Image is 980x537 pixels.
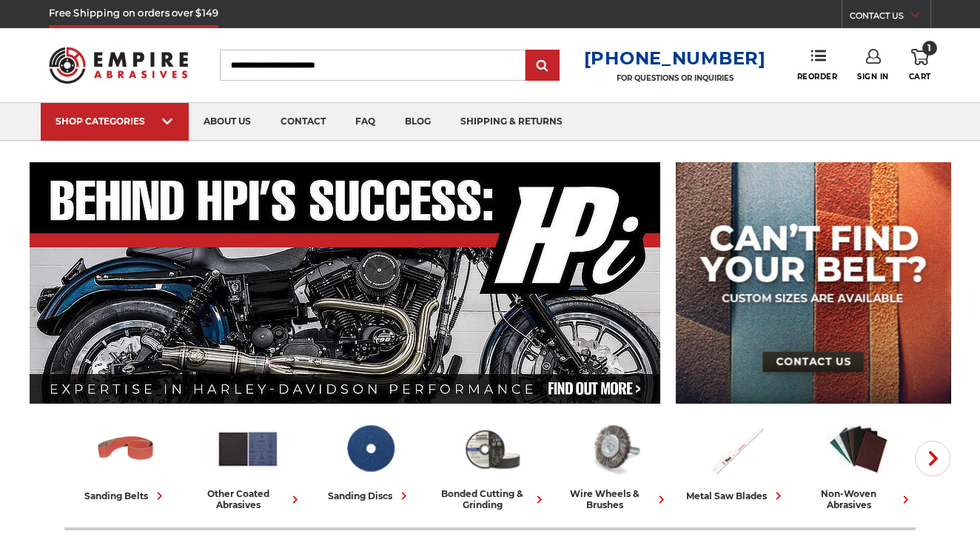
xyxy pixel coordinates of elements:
a: non-woven abrasives [803,417,913,510]
button: Next [915,441,950,476]
div: wire wheels & brushes [559,488,669,510]
a: [PHONE_NUMBER] [584,47,766,69]
div: metal saw blades [686,488,786,504]
a: other coated abrasives [192,417,303,510]
img: promo banner for custom belts. [676,162,951,404]
a: contact [266,103,340,141]
a: bonded cutting & grinding [437,417,547,510]
img: Empire Abrasives [49,38,188,93]
img: Banner for an interview featuring Horsepower Inc who makes Harley performance upgrades featured o... [30,162,661,404]
input: Submit [528,51,557,81]
div: non-woven abrasives [803,488,913,510]
img: Metal Saw Blades [704,417,769,481]
span: Reorder [797,72,838,81]
p: FOR QUESTIONS OR INQUIRIES [584,73,766,83]
a: about us [189,103,266,141]
a: metal saw blades [681,417,791,504]
a: blog [390,103,446,141]
a: sanding belts [70,417,181,504]
img: Sanding Discs [338,417,403,481]
a: shipping & returns [446,103,577,141]
div: SHOP CATEGORIES [56,116,174,127]
a: CONTACT US [850,7,930,28]
div: bonded cutting & grinding [437,488,547,510]
div: other coated abrasives [192,488,303,510]
a: sanding discs [315,417,425,504]
img: Non-woven Abrasives [826,417,891,481]
div: sanding belts [84,488,167,504]
a: Reorder [797,49,838,81]
span: Cart [909,72,931,81]
a: faq [340,103,390,141]
img: Sanding Belts [93,417,158,481]
span: 1 [922,41,937,56]
img: Wire Wheels & Brushes [582,417,647,481]
a: wire wheels & brushes [559,417,669,510]
img: Bonded Cutting & Grinding [460,417,525,481]
span: Sign In [857,72,889,81]
img: Other Coated Abrasives [215,417,281,481]
a: 1 Cart [909,49,931,81]
div: sanding discs [328,488,412,504]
